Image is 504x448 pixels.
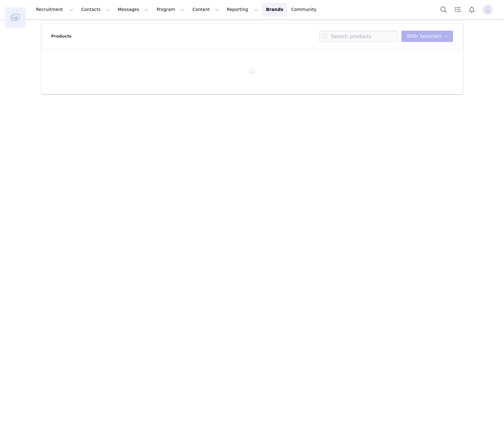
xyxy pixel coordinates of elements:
a: Brands [262,3,287,17]
button: Content [189,3,223,17]
a: Tasks [451,3,465,17]
button: Recruitment [32,3,77,17]
button: Reporting [223,3,262,17]
button: Profile [479,5,499,15]
button: Contacts [78,3,114,17]
button: Program [153,3,188,17]
button: Search [437,3,451,17]
div: avatar [485,5,491,15]
span: With Selected [407,33,441,40]
button: Messages [114,3,152,17]
a: Community [288,3,323,17]
button: With Selected [401,31,453,42]
input: Search products [319,31,398,42]
p: Products [51,33,72,39]
button: Notifications [465,3,479,17]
